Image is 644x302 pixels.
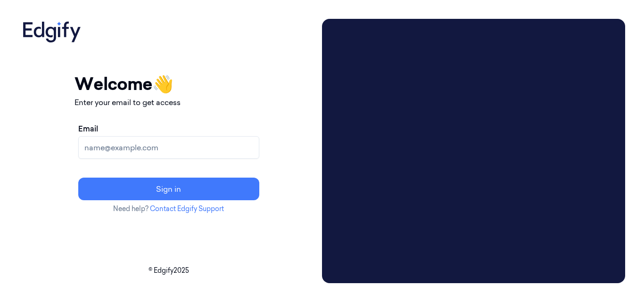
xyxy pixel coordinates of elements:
input: name@example.com [78,136,259,159]
p: © Edgify 2025 [19,266,318,276]
a: Contact Edgify Support [150,204,224,213]
h1: Welcome 👋 [74,71,263,97]
button: Sign in [78,178,259,200]
label: Email [78,123,98,134]
p: Enter your email to get access [74,97,263,108]
p: Need help? [74,204,263,214]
